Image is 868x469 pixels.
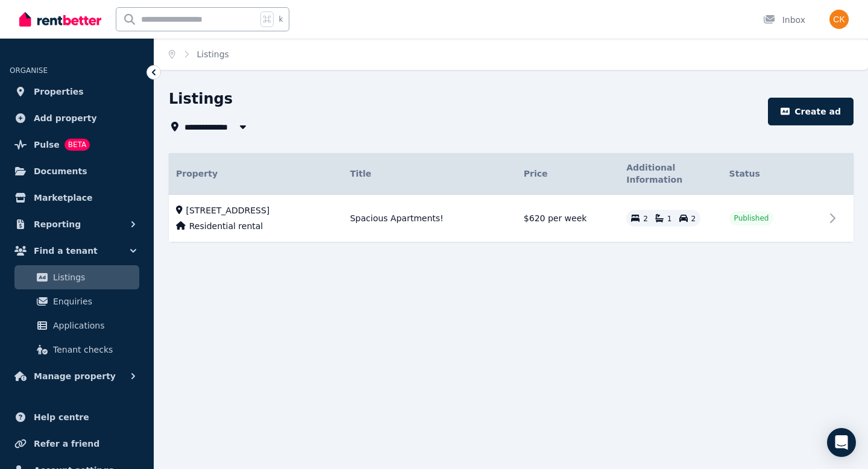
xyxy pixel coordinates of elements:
tr: [STREET_ADDRESS]Residential rentalSpacious Apartments!$620 per week212Published [169,195,854,242]
span: Title [350,168,371,180]
span: Properties [34,84,84,99]
a: Listings [197,49,229,59]
a: PulseBETA [10,133,144,157]
span: Reporting [34,217,81,231]
div: Inbox [763,14,805,26]
span: [STREET_ADDRESS] [186,204,270,216]
span: Spacious Apartments! [350,212,444,224]
span: k [278,14,283,24]
th: Price [517,153,619,195]
button: Create ad [768,98,854,125]
th: Property [169,153,343,195]
img: Celine Kaissaris [829,10,849,29]
a: Add property [10,106,144,130]
a: Documents [10,159,144,183]
span: 2 [643,215,648,223]
span: Residential rental [189,220,263,232]
img: RentBetter [19,10,101,28]
span: Documents [34,164,87,178]
span: Applications [53,318,134,333]
span: Listings [53,270,134,285]
span: Enquiries [53,294,134,309]
span: Manage property [34,369,116,383]
a: Refer a friend [10,432,144,456]
a: Applications [14,313,139,338]
a: Enquiries [14,289,139,313]
span: Add property [34,111,97,125]
a: Properties [10,80,144,104]
th: Additional Information [619,153,722,195]
span: Published [734,213,769,223]
span: Marketplace [34,190,92,205]
span: Refer a friend [34,436,99,451]
span: 1 [667,215,672,223]
span: BETA [64,139,90,151]
a: Listings [14,265,139,289]
a: Help centre [10,405,144,429]
td: $620 per week [517,195,619,242]
div: Open Intercom Messenger [827,428,856,457]
h1: Listings [169,89,233,109]
th: Status [722,153,825,195]
button: Reporting [10,212,144,236]
button: Find a tenant [10,239,144,263]
span: 2 [691,215,696,223]
span: Help centre [34,410,89,424]
span: Pulse [34,137,60,152]
span: Find a tenant [34,244,98,258]
button: Manage property [10,364,144,388]
a: Marketplace [10,186,144,210]
nav: Breadcrumb [154,39,244,70]
span: ORGANISE [10,66,48,75]
span: Tenant checks [53,342,134,357]
a: Tenant checks [14,338,139,362]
